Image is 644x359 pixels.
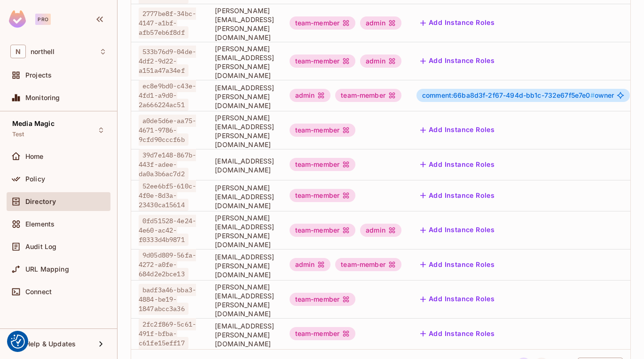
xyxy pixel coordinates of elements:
[25,288,52,296] span: Connect
[215,44,274,80] span: [PERSON_NAME][EMAIL_ADDRESS][PERSON_NAME][DOMAIN_NAME]
[290,55,356,68] div: team-member
[416,16,498,31] button: Add Instance Roles
[215,6,274,42] span: [PERSON_NAME][EMAIL_ADDRESS][PERSON_NAME][DOMAIN_NAME]
[25,265,69,273] span: URL Mapping
[422,92,614,99] span: owner
[25,220,55,228] span: Elements
[290,158,356,171] div: team-member
[139,8,196,39] span: 2777be8f-34bc-4147-a1bf-afb57eb6f8df
[25,175,45,183] span: Policy
[25,243,56,250] span: Audit Log
[416,292,498,307] button: Add Instance Roles
[9,10,26,28] img: SReyMgAAAABJRU5ErkJggg==
[290,16,356,30] div: team-member
[10,45,26,58] span: N
[139,149,196,180] span: 39d7e148-867b-443f-adee-da0a3b6ac7d2
[335,89,401,102] div: team-member
[139,46,196,77] span: 533b76d9-04de-4df2-9d22-a151a47a34ef
[416,54,498,69] button: Add Instance Roles
[215,282,274,318] span: [PERSON_NAME][EMAIL_ADDRESS][PERSON_NAME][DOMAIN_NAME]
[11,335,25,349] button: Consent Preferences
[416,123,498,138] button: Add Instance Roles
[290,327,356,340] div: team-member
[215,252,274,279] span: [EMAIL_ADDRESS][PERSON_NAME][DOMAIN_NAME]
[215,213,274,249] span: [PERSON_NAME][EMAIL_ADDRESS][PERSON_NAME][DOMAIN_NAME]
[31,48,55,55] span: Workspace: northell
[11,335,25,349] img: Revisit consent button
[290,124,356,137] div: team-member
[215,83,274,110] span: [EMAIL_ADDRESS][PERSON_NAME][DOMAIN_NAME]
[290,258,331,271] div: admin
[139,180,196,211] span: 52ee6bf5-610c-4f0e-8d3a-23430ca15614
[25,198,56,205] span: Directory
[290,224,356,237] div: team-member
[360,16,401,30] div: admin
[25,340,76,348] span: Help & Updates
[290,189,356,202] div: team-member
[12,120,55,127] span: Media Magic
[215,156,274,174] span: [EMAIL_ADDRESS][DOMAIN_NAME]
[25,94,60,101] span: Monitoring
[139,284,196,315] span: badf3a46-bba3-4884-be19-1847abcc3a36
[416,326,498,341] button: Add Instance Roles
[25,153,44,160] span: Home
[416,223,498,238] button: Add Instance Roles
[139,318,196,349] span: 2fc2f869-5c61-491f-bfba-c61fe15eff17
[25,71,52,79] span: Projects
[12,131,24,138] span: Test
[416,257,498,272] button: Add Instance Roles
[139,215,196,246] span: 0fd51528-4e24-4e60-ac42-f0333d4b9871
[360,224,401,237] div: admin
[215,183,274,210] span: [PERSON_NAME][EMAIL_ADDRESS][DOMAIN_NAME]
[290,293,356,306] div: team-member
[139,115,196,146] span: a0de5d6e-aa75-4671-9786-9cfd90cccf6b
[290,89,331,102] div: admin
[139,80,196,111] span: ec8e9bd0-c43e-4fd1-a9d0-2a666224ac51
[215,321,274,348] span: [EMAIL_ADDRESS][PERSON_NAME][DOMAIN_NAME]
[590,91,595,99] span: #
[35,14,51,25] div: Pro
[139,249,196,280] span: 9d05d809-56fa-4272-a0fe-684d2e2bce13
[360,55,401,68] div: admin
[416,157,498,172] button: Add Instance Roles
[422,91,595,99] span: comment:66ba8d3f-2f67-494d-bb1c-732e67f5e7e0
[215,113,274,149] span: [PERSON_NAME][EMAIL_ADDRESS][PERSON_NAME][DOMAIN_NAME]
[335,258,401,271] div: team-member
[416,188,498,203] button: Add Instance Roles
